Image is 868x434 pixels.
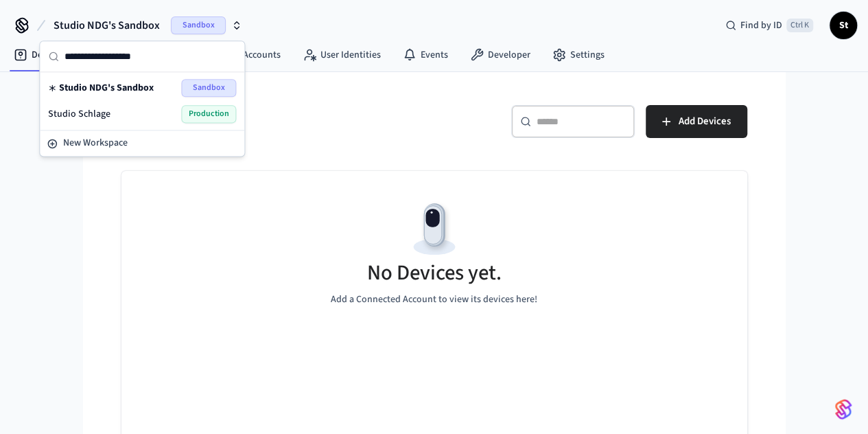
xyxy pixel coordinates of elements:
button: St [830,12,857,39]
button: Add Devices [646,105,747,138]
span: Production [181,105,236,123]
span: Studio Schlage [48,107,110,121]
p: Add a Connected Account to view its devices here! [331,293,537,307]
a: Developer [459,43,541,67]
span: Ctrl K [786,19,813,32]
span: New Workspace [63,136,128,150]
h5: No Devices yet. [367,259,502,287]
span: St [831,13,856,38]
img: SeamLogoGradient.69752ec5.svg [835,398,852,420]
span: Sandbox [171,16,226,34]
span: Add Devices [679,113,731,130]
img: Devices Empty State [403,198,465,260]
span: Sandbox [181,79,236,97]
a: Events [392,43,459,67]
div: Find by IDCtrl K [714,13,824,38]
a: User Identities [292,43,392,67]
a: Devices [3,43,74,67]
a: Settings [541,43,615,67]
div: Suggestions [40,72,244,130]
h5: Devices [121,105,426,133]
span: Find by ID [740,19,782,32]
button: New Workspace [41,132,243,155]
span: Studio NDG's Sandbox [54,17,160,34]
span: Studio NDG's Sandbox [59,81,154,95]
